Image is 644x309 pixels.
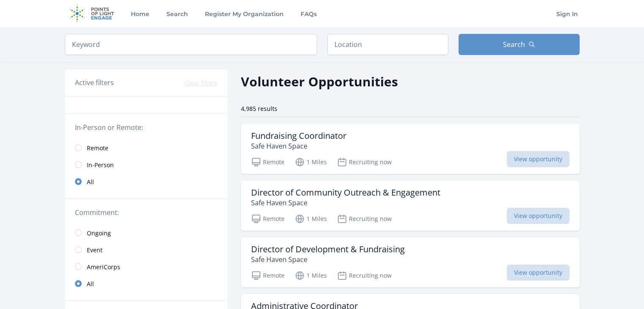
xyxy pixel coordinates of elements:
[327,34,448,55] input: Location
[87,246,102,254] span: Event
[65,156,227,173] a: In-Person
[75,77,114,88] h3: Active filters
[251,141,346,151] p: Safe Haven Space
[65,139,227,156] a: Remote
[251,270,285,281] p: Remote
[251,244,405,254] h3: Director of Development & Fundraising
[241,181,580,231] a: Director of Community Outreach & Engagement Safe Haven Space Remote 1 Miles Recruiting now View o...
[65,275,227,292] a: All
[87,161,114,169] span: In-Person
[295,157,327,167] p: 1 Miles
[295,214,327,224] p: 1 Miles
[295,270,327,281] p: 1 Miles
[65,224,227,241] a: Ongoing
[87,280,94,288] span: All
[75,122,217,132] legend: In-Person or Remote:
[185,79,217,87] button: Clear filters
[507,265,569,281] span: View opportunity
[241,124,580,174] a: Fundraising Coordinator Safe Haven Space Remote 1 Miles Recruiting now View opportunity
[65,241,227,258] a: Event
[87,144,108,152] span: Remote
[251,214,285,224] p: Remote
[241,105,277,113] span: 4,985 results
[507,208,569,224] span: View opportunity
[337,270,392,281] p: Recruiting now
[337,214,392,224] p: Recruiting now
[65,34,317,55] input: Keyword
[87,263,120,271] span: AmeriCorps
[507,151,569,167] span: View opportunity
[459,34,580,55] button: Search
[87,178,94,186] span: All
[503,39,525,50] span: Search
[87,229,111,237] span: Ongoing
[251,131,346,141] h3: Fundraising Coordinator
[251,157,285,167] p: Remote
[251,254,405,265] p: Safe Haven Space
[65,173,227,190] a: All
[75,207,217,218] legend: Commitment:
[65,258,227,275] a: AmeriCorps
[251,188,440,198] h3: Director of Community Outreach & Engagement
[241,237,580,287] a: Director of Development & Fundraising Safe Haven Space Remote 1 Miles Recruiting now View opportu...
[337,157,392,167] p: Recruiting now
[251,198,440,208] p: Safe Haven Space
[241,72,398,91] h2: Volunteer Opportunities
